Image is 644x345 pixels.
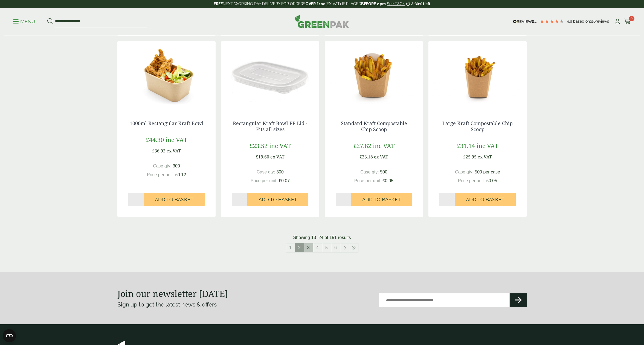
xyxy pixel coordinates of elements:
[455,170,474,174] span: Case qty:
[269,141,291,150] span: inc VAT
[539,19,564,24] div: 4.79 Stars
[486,178,497,183] span: £0.05
[293,234,351,241] p: Showing 13–24 of 151 results
[362,197,401,203] span: Add to Basket
[382,178,393,183] span: £0.05
[455,193,516,206] button: Add to Basket
[304,243,313,252] a: 3
[117,288,228,299] strong: Join our newsletter [DATE]
[295,15,349,28] img: GreenPak Supplies
[457,141,475,150] span: £31.14
[279,178,290,183] span: £0.07
[428,41,527,110] img: chip scoop
[590,19,596,23] span: 216
[256,154,269,160] span: £19.60
[3,329,16,342] button: Open CMP widget
[130,120,204,126] a: 1000ml Rectangular Kraft Bowl
[173,164,180,168] span: 300
[175,172,186,177] span: £0.12
[629,16,634,21] span: 0
[567,19,573,23] span: 4.8
[313,243,322,252] a: 4
[147,172,174,177] span: Price per unit:
[513,20,537,23] img: REVIEWS.io
[13,18,35,24] a: Menu
[374,154,388,160] span: ex VAT
[360,170,379,174] span: Case qty:
[167,148,181,154] span: ex VAT
[257,170,275,174] span: Case qty:
[596,19,609,23] span: reviews
[478,154,492,160] span: ex VAT
[354,178,381,183] span: Price per unit:
[144,193,205,206] button: Add to Basket
[166,135,187,144] span: inc VAT
[233,120,308,132] a: Rectangular Kraft Bowl PP Lid - Fits all sizes
[331,243,340,252] a: 6
[361,2,386,6] strong: BEFORE 2 pm
[214,2,223,6] strong: FREE
[250,141,268,150] span: £23.52
[117,300,301,309] p: Sign up to get the latest news & offers
[221,41,319,110] img: Rectangular Kraft Bowl Lid
[466,197,504,203] span: Add to Basket
[276,170,284,174] span: 300
[270,154,285,160] span: ex VAT
[477,141,498,150] span: inc VAT
[286,243,295,252] a: 1
[353,141,371,150] span: £27.82
[624,19,631,24] i: Cart
[573,19,590,23] span: Based on
[425,2,430,6] span: left
[458,178,485,183] span: Price per unit:
[153,164,172,168] span: Case qty:
[295,243,304,252] span: 2
[251,178,278,183] span: Price per unit:
[614,19,621,24] i: My Account
[387,2,405,6] a: See T&C's
[624,17,631,26] a: 0
[259,197,297,203] span: Add to Basket
[442,120,513,132] a: Large Kraft Compostable Chip Scoop
[359,154,373,160] span: £23.18
[341,120,407,132] a: Standard Kraft Compostable Chip Scoop
[117,41,216,110] img: 1000ml Rectangular Kraft Bowl with food contents
[13,18,35,25] p: Menu
[373,141,394,150] span: inc VAT
[247,193,308,206] button: Add to Basket
[325,41,423,110] img: chip scoop
[146,135,164,144] span: £44.30
[306,2,326,6] strong: OVER £100
[152,148,166,154] span: £36.92
[322,243,331,252] a: 5
[463,154,477,160] span: £25.95
[155,197,193,203] span: Add to Basket
[411,2,424,6] span: 3:30:01
[351,193,412,206] button: Add to Basket
[475,170,500,174] span: 500 per case
[380,170,387,174] span: 500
